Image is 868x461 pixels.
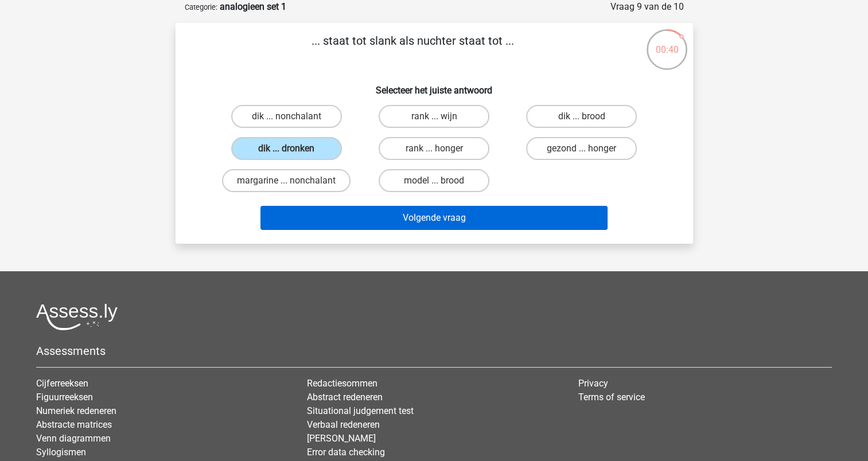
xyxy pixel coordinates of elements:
a: Redactiesommen [307,378,377,389]
a: [PERSON_NAME] [307,433,376,444]
a: Abstracte matrices [36,419,112,430]
a: Privacy [578,378,608,389]
h6: Selecteer het juiste antwoord [194,76,675,96]
img: Assessly logo [36,303,118,330]
h5: Assessments [36,344,832,358]
a: Figuurreeksen [36,392,93,403]
a: Verbaal redeneren [307,419,380,430]
small: Categorie: [185,3,217,11]
a: Numeriek redeneren [36,405,116,416]
div: 00:40 [645,28,688,57]
label: model ... brood [379,169,489,192]
label: gezond ... honger [526,137,637,160]
a: Cijferreeksen [36,378,88,389]
a: Venn diagrammen [36,433,111,444]
label: dik ... brood [526,105,637,128]
a: Abstract redeneren [307,392,383,403]
label: dik ... nonchalant [231,105,342,128]
button: Volgende vraag [260,206,608,230]
a: Terms of service [578,392,645,403]
label: rank ... honger [379,137,489,160]
label: margarine ... nonchalant [222,169,351,192]
label: rank ... wijn [379,105,489,128]
a: Error data checking [307,447,385,458]
label: dik ... dronken [231,137,342,160]
p: ... staat tot slank als nuchter staat tot ... [194,32,632,67]
strong: analogieen set 1 [220,1,286,12]
a: Syllogismen [36,447,86,458]
a: Situational judgement test [307,405,414,416]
